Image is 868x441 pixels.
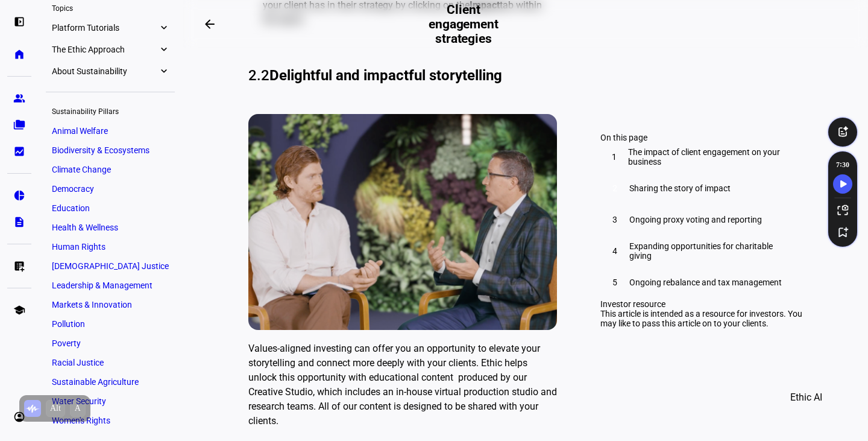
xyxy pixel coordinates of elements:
[46,296,175,313] a: Markets & Innovation
[13,16,25,28] eth-mat-symbol: left_panel_open
[7,139,31,163] a: bid_landscape
[52,319,85,329] span: Pollution
[608,150,621,164] div: 1
[52,66,158,76] span: About Sustainability
[46,393,175,410] a: Water Security
[52,126,108,136] span: Animal Welfare
[52,165,111,174] span: Climate Change
[52,377,139,387] span: Sustainable Agriculture
[7,42,31,66] a: home
[52,223,118,232] span: Health & Wellness
[13,304,25,316] eth-mat-symbol: school
[7,113,31,137] a: folder_copy
[52,145,149,155] span: Biodiversity & Ecosystems
[13,189,25,201] eth-mat-symbol: pie_chart
[52,261,169,271] span: [DEMOGRAPHIC_DATA] Justice
[46,180,175,197] a: Democracy
[608,275,622,290] div: 5
[7,210,31,234] a: description
[790,383,822,412] span: Ethic AI
[608,212,622,227] div: 3
[46,316,175,332] a: Pollution
[600,133,803,142] div: On this page
[7,183,31,208] a: pie_chart
[158,65,169,77] eth-mat-symbol: expand_more
[158,22,169,34] eth-mat-symbol: expand_more
[46,219,175,236] a: Health & Wellness
[629,183,731,193] span: Sharing the story of impact
[46,102,175,119] div: Sustainability Pillars
[46,200,175,217] a: Education
[46,258,175,274] a: [DEMOGRAPHIC_DATA] Justice
[46,335,175,352] a: Poverty
[629,215,762,224] span: Ongoing proxy voting and reporting
[52,45,158,54] span: The Ethic Approach
[608,244,622,258] div: 4
[46,161,175,178] a: Climate Change
[773,383,839,412] button: Ethic AI
[46,238,175,255] a: Human Rights
[52,242,105,252] span: Human Rights
[248,114,557,330] img: __wf_reserved_inherit
[46,354,175,371] a: Racial Justice
[13,119,25,131] eth-mat-symbol: folder_copy
[52,358,104,367] span: Racial Justice
[46,122,175,139] a: Animal Welfare
[52,203,90,213] span: Education
[417,2,511,46] h2: Client engagement strategies
[46,277,175,294] a: Leadership & Management
[629,241,796,261] span: Expanding opportunities for charitable giving
[46,142,175,159] a: Biodiversity & Ecosystems
[52,338,81,348] span: Poverty
[269,67,502,84] strong: Delightful and impactful storytelling
[13,411,25,423] eth-mat-symbol: account_circle
[248,66,557,85] h4: 2.2
[46,412,175,429] a: Women's Rights
[46,373,175,390] a: Sustainable Agriculture
[13,48,25,60] eth-mat-symbol: home
[52,23,158,33] span: Platform Tutorials
[52,281,153,290] span: Leadership & Management
[628,147,796,167] span: The impact of client engagement on your business
[600,309,803,328] div: This article is intended as a resource for investors. You may like to pass this article on to you...
[13,92,25,104] eth-mat-symbol: group
[52,184,94,194] span: Democracy
[158,43,169,56] eth-mat-symbol: expand_more
[600,299,803,309] div: Investor resource
[248,341,557,428] p: Values-aligned investing can offer you an opportunity to elevate your storytelling and connect mo...
[203,17,217,31] mat-icon: arrow_backwards
[608,181,622,195] div: 2
[13,145,25,157] eth-mat-symbol: bid_landscape
[52,300,132,309] span: Markets & Innovation
[13,260,25,272] eth-mat-symbol: list_alt_add
[629,278,782,287] span: Ongoing rebalance and tax management
[13,216,25,228] eth-mat-symbol: description
[7,86,31,110] a: group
